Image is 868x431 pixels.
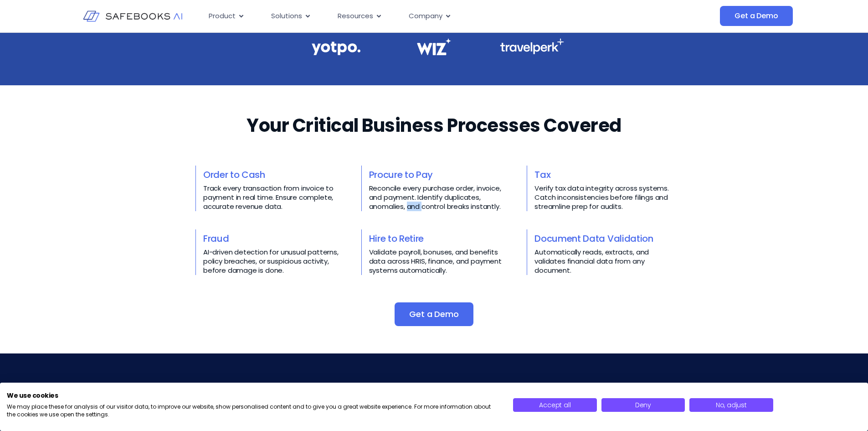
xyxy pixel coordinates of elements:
[635,400,651,410] span: Deny
[716,400,747,410] span: No, adjust
[689,398,773,412] button: Adjust cookie preferences
[7,403,499,419] p: We may place these for analysis of our visitor data, to improve our website, show personalised co...
[338,11,373,21] span: Resources
[534,232,653,245] a: Document Data Validation
[369,184,507,211] p: Reconcile every purchase order, invoice, and payment. Identify duplicates, anomalies, and control...
[201,7,629,25] nav: Menu
[395,302,473,326] a: Get a Demo
[513,398,596,412] button: Accept all cookies
[203,248,341,275] p: AI-driven detection for unusual patterns, policy breaches, or suspicious activity, before damage ...
[247,113,621,138] h2: Your Critical Business Processes Covered​​
[500,38,564,54] img: Financial Data Governance 3
[720,6,792,26] a: Get a Demo
[312,38,360,58] img: Financial Data Governance 1
[534,248,673,275] p: Automatically reads, extracts, and validates financial data from any document.
[369,248,507,275] p: Validate payroll, bonuses, and benefits data across HRIS, finance, and payment systems automatica...
[539,400,570,410] span: Accept all
[203,184,341,211] p: Track every transaction from invoice to payment in real time. Ensure complete, accurate revenue d...
[271,11,302,21] span: Solutions
[734,11,778,21] span: Get a Demo
[412,38,455,55] img: Financial Data Governance 2
[369,232,424,245] a: Hire to Retire
[534,168,550,181] a: Tax
[201,7,629,25] div: Menu Toggle
[7,391,499,400] h2: We use cookies
[409,11,442,21] span: Company
[203,168,265,181] a: Order to Cash
[203,232,229,245] a: Fraud
[601,398,685,412] button: Deny all cookies
[534,184,673,211] p: Verify tax data integrity across systems. Catch inconsistencies before filings and streamline pre...
[409,310,458,319] span: Get a Demo
[209,11,236,21] span: Product
[369,168,433,181] a: Procure to Pay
